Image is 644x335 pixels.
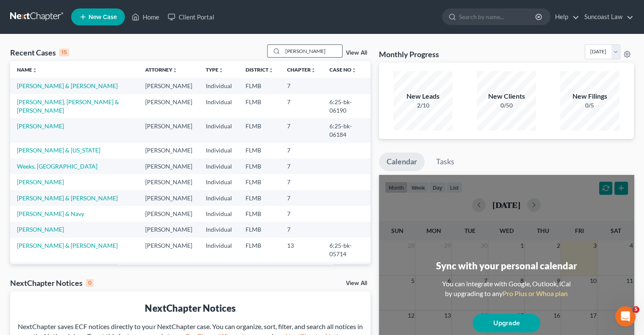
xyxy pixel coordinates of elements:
a: [PERSON_NAME] & [PERSON_NAME] [17,82,118,89]
a: Nameunfold_more [17,66,37,73]
a: [PERSON_NAME] & [PERSON_NAME] [17,242,118,249]
a: [PERSON_NAME] & Navy [17,210,84,217]
div: 0/5 [560,101,619,110]
div: 2/10 [393,101,453,110]
td: FLMB [238,262,280,286]
td: FLMB [238,174,280,190]
td: 7 [280,78,322,94]
td: Individual [199,78,238,94]
td: Individual [199,222,238,238]
td: [PERSON_NAME] [138,158,199,174]
a: [PERSON_NAME] [17,122,64,130]
td: 6:25-bk-05714 [322,238,370,262]
td: [PERSON_NAME] [138,262,199,286]
a: Help [551,9,579,25]
a: Client Portal [163,9,218,25]
td: 7 [280,94,322,118]
td: [PERSON_NAME] [138,238,199,262]
a: Attorneyunfold_more [145,66,177,73]
td: FLMB [238,158,280,174]
td: 6:25-bk-06184 [322,118,370,142]
div: 0 [86,279,94,287]
td: [PERSON_NAME] [138,78,199,94]
a: Home [127,9,163,25]
td: FLMB [238,206,280,221]
td: FLMB [238,78,280,94]
td: Individual [199,158,238,174]
a: Tasks [428,152,462,171]
div: New Leads [393,91,453,101]
td: 13 [280,238,322,262]
td: Individual [199,143,238,158]
div: NextChapter Notices [17,302,364,315]
i: unfold_more [310,68,315,73]
td: FLMB [238,238,280,262]
td: FLMB [238,143,280,158]
td: FLMB [238,222,280,238]
td: Individual [199,206,238,221]
a: Districtunfold_more [245,66,273,73]
td: [PERSON_NAME] [138,94,199,118]
i: unfold_more [172,68,177,73]
a: Typeunfold_more [205,66,223,73]
div: Sync with your personal calendar [436,259,577,272]
td: [PERSON_NAME] [138,190,199,206]
td: 7 [280,158,322,174]
td: 3:25-bk-03375 [322,262,370,286]
td: 7 [280,262,322,286]
span: New Case [88,14,117,20]
td: 7 [280,118,322,142]
a: Weeks, [GEOGRAPHIC_DATA] [17,163,97,170]
iframe: Intercom live chat [615,306,636,327]
div: 15 [59,49,69,56]
td: 7 [280,174,322,190]
td: Individual [199,94,238,118]
div: NextChapter Notices [10,278,94,288]
td: Individual [199,118,238,142]
a: Suncoast Law [580,9,633,25]
td: FLMB [238,118,280,142]
td: [PERSON_NAME] [138,143,199,158]
i: unfold_more [351,68,356,73]
i: unfold_more [268,68,273,73]
td: Individual [199,174,238,190]
input: Search by name... [283,45,342,57]
td: 6:25-bk-06190 [322,94,370,118]
td: FLMB [238,190,280,206]
td: [PERSON_NAME] [138,118,199,142]
a: Upgrade [473,314,540,332]
td: 7 [280,143,322,158]
td: [PERSON_NAME] [138,206,199,221]
td: 7 [280,190,322,206]
a: Chapterunfold_more [287,66,315,73]
td: Individual [199,262,238,286]
span: 5 [633,306,639,313]
a: [PERSON_NAME], [PERSON_NAME] & [PERSON_NAME] [17,98,119,114]
h3: Monthly Progress [379,49,439,59]
a: [PERSON_NAME] [17,226,64,233]
a: [PERSON_NAME] & [US_STATE] [17,147,100,154]
div: Recent Cases [10,47,69,58]
a: [PERSON_NAME] & [PERSON_NAME] [17,194,118,202]
a: View All [346,50,367,56]
a: Pro Plus or Whoa plan [503,289,568,297]
a: Calendar [379,152,425,171]
input: Search by name... [459,9,536,25]
td: Individual [199,190,238,206]
a: Case Nounfold_more [329,66,356,73]
td: [PERSON_NAME] [138,222,199,238]
i: unfold_more [218,68,223,73]
div: 0/50 [477,101,536,110]
a: View All [346,280,367,286]
td: 7 [280,222,322,238]
td: FLMB [238,94,280,118]
a: [PERSON_NAME] [17,178,64,185]
i: unfold_more [32,68,37,73]
div: New Clients [477,91,536,101]
td: 7 [280,206,322,221]
td: [PERSON_NAME] [138,174,199,190]
div: You can integrate with Google, Outlook, iCal by upgrading to any [439,279,574,299]
div: New Filings [560,91,619,101]
td: Individual [199,238,238,262]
